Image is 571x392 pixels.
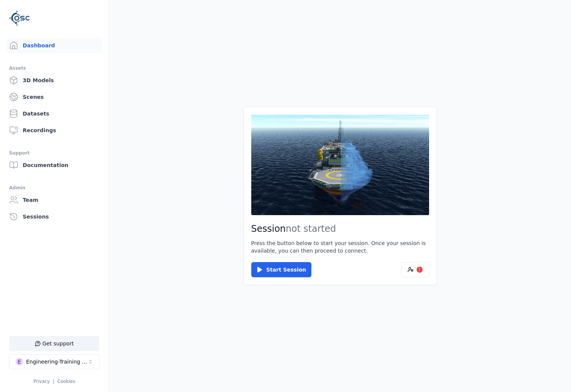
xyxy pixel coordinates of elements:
[9,64,100,73] div: Assets
[401,262,429,277] button: !
[6,209,103,224] a: Sessions
[53,379,54,384] span: |
[251,239,429,255] p: Press the button below to start your session. Once your session is available, you can then procee...
[9,8,30,29] img: Logo
[6,73,103,88] a: 3D Models
[9,336,100,351] button: Get support
[9,183,100,192] div: Admin
[58,379,75,384] a: Cookies
[6,106,103,121] a: Datasets
[286,223,336,234] span: not started
[6,89,103,105] a: Scenes
[26,358,87,365] div: Engineering-Training (SSO Staging)
[6,158,103,173] a: Documentation
[6,38,103,53] a: Dashboard
[417,267,423,273] div: !
[9,148,100,158] div: Support
[6,192,103,208] a: Team
[33,379,50,384] a: Privacy
[251,262,311,277] button: Start Session
[9,354,100,369] button: Select a workspace
[6,123,103,138] a: Recordings
[16,358,23,365] div: E
[251,223,429,235] h2: Session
